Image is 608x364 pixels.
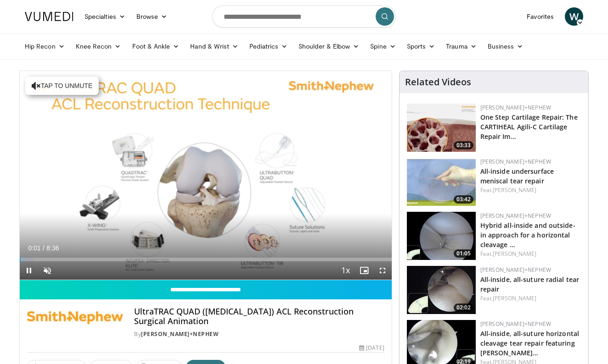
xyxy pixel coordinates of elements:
[407,104,476,152] a: 03:33
[134,307,384,326] h4: UltraTRAC QUAD ([MEDICAL_DATA]) ACL Reconstruction Surgical Animation
[480,266,551,274] a: [PERSON_NAME]+Nephew
[212,6,396,28] input: Search topics, interventions
[480,275,579,293] a: All-inside, all-suture radial tear repair
[25,77,99,95] button: Tap to unmute
[401,37,441,55] a: Sports
[480,294,581,303] div: Feat.
[493,186,536,194] a: [PERSON_NAME]
[480,186,581,194] div: Feat.
[20,258,392,261] div: Progress Bar
[244,37,293,55] a: Pediatrics
[20,71,392,280] video-js: Video Player
[19,37,70,55] a: Hip Recon
[565,7,583,26] a: W
[521,7,559,26] a: Favorites
[480,250,581,258] div: Feat.
[454,303,473,312] span: 02:02
[480,113,578,141] a: One Step Cartilage Repair: The CARTIHEAL Agili-C Cartilage Repair Im…
[365,37,401,55] a: Spine
[407,212,476,260] img: 364c13b8-bf65-400b-a941-5a4a9c158216.150x105_q85_crop-smart_upscale.jpg
[405,77,471,88] h4: Related Videos
[141,330,219,338] a: [PERSON_NAME]+Nephew
[480,167,554,185] a: All-inside undersurface meniscal tear repair
[43,244,45,252] span: /
[27,307,123,329] img: Smith+Nephew
[480,212,551,220] a: [PERSON_NAME]+Nephew
[480,329,579,357] a: All-inside, all-suture horizontal cleavage tear repair featuring [PERSON_NAME]…
[337,261,355,280] button: Playback Rate
[454,195,473,204] span: 03:42
[493,250,536,258] a: [PERSON_NAME]
[454,249,473,258] span: 01:05
[480,158,551,165] a: [PERSON_NAME]+Nephew
[293,37,365,55] a: Shoulder & Elbow
[407,158,476,206] img: 02c34c8e-0ce7-40b9-85e3-cdd59c0970f9.150x105_q85_crop-smart_upscale.jpg
[440,37,482,55] a: Trauma
[20,261,38,280] button: Pause
[79,7,131,26] a: Specialties
[28,244,40,252] span: 0:01
[407,104,476,152] img: 781f413f-8da4-4df1-9ef9-bed9c2d6503b.150x105_q85_crop-smart_upscale.jpg
[46,244,59,252] span: 8:36
[454,141,473,149] span: 03:33
[131,7,173,26] a: Browse
[493,294,536,302] a: [PERSON_NAME]
[407,266,476,314] a: 02:02
[25,12,73,21] img: VuMedi Logo
[482,37,529,55] a: Business
[359,344,384,352] div: [DATE]
[355,261,373,280] button: Enable picture-in-picture mode
[407,212,476,260] a: 01:05
[480,104,551,111] a: [PERSON_NAME]+Nephew
[38,261,56,280] button: Unmute
[480,320,551,328] a: [PERSON_NAME]+Nephew
[407,158,476,206] a: 03:42
[185,37,244,55] a: Hand & Wrist
[70,37,127,55] a: Knee Recon
[373,261,392,280] button: Fullscreen
[127,37,185,55] a: Foot & Ankle
[134,330,384,338] div: By
[407,266,476,314] img: 0d5ae7a0-0009-4902-af95-81e215730076.150x105_q85_crop-smart_upscale.jpg
[480,221,575,249] a: Hybrid all-inside and outside-in approach for a horizontal cleavage …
